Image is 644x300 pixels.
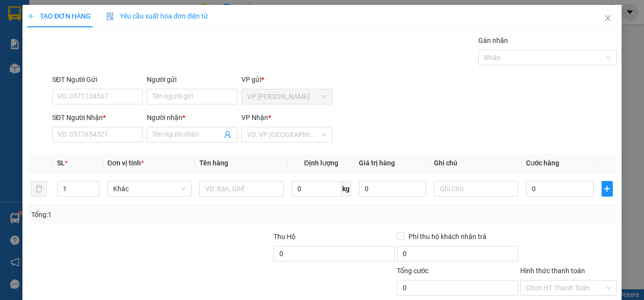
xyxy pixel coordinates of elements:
[106,13,114,20] img: icon
[52,74,143,85] div: SĐT Người Gửi
[57,159,65,167] span: SL
[397,267,429,275] span: Tổng cước
[247,89,326,104] span: VP Cao Tốc
[430,154,522,173] th: Ghi chú
[241,114,268,121] span: VP Nhận
[199,159,228,167] span: Tên hàng
[359,159,395,167] span: Giá trị hàng
[31,181,47,197] button: delete
[241,74,332,85] div: VP gửi
[594,5,622,32] button: Close
[147,74,237,85] div: Người gửi
[405,231,490,242] span: Phí thu hộ khách nhận trả
[602,185,612,193] span: plus
[304,159,338,167] span: Định lượng
[106,12,208,20] span: Yêu cầu xuất hóa đơn điện tử
[602,181,613,197] button: plus
[273,233,295,240] span: Thu Hộ
[604,14,612,22] span: close
[27,12,91,20] span: TẠO ĐƠN HÀNG
[478,37,508,44] label: Gán nhãn
[52,112,143,123] div: SĐT Người Nhận
[520,267,585,275] label: Hình thức thanh toán
[147,112,237,123] div: Người nhận
[359,181,427,197] input: 0
[526,159,559,167] span: Cước hàng
[107,159,144,167] span: Đơn vị tính
[341,181,351,197] span: kg
[434,181,518,197] input: Ghi Chú
[224,131,232,139] span: user-add
[199,181,284,197] input: VD: Bàn, Ghế
[27,13,34,20] span: plus
[113,181,186,196] span: Khác
[31,209,249,220] div: Tổng: 1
